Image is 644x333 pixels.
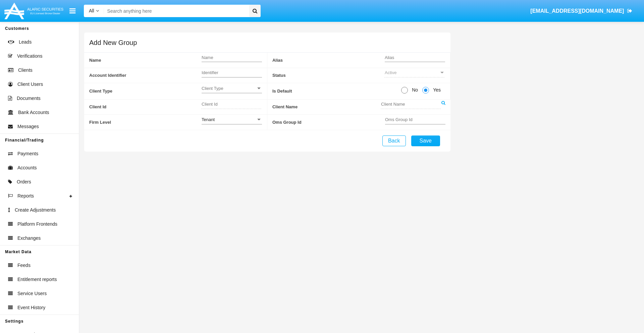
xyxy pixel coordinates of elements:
a: [EMAIL_ADDRESS][DOMAIN_NAME] [527,2,636,20]
span: Tenant [202,117,215,122]
span: Bank Accounts [18,109,49,116]
span: Payments [17,150,38,157]
span: Service Users [17,290,47,297]
span: Active [385,70,396,75]
input: Search [104,5,247,17]
span: Accounts [17,164,37,171]
span: Client Users [17,81,43,88]
span: No [408,87,420,94]
button: Back [382,135,406,146]
span: Client Type [89,83,202,99]
span: Create Adjustments [15,207,56,214]
a: All [84,7,104,14]
span: Event History [17,304,45,311]
button: Save [411,135,440,146]
span: Reports [17,192,34,200]
span: Verifications [17,53,42,60]
span: Yes [429,87,442,94]
span: Status [272,68,385,83]
span: Messages [17,123,39,130]
span: Client Name [272,100,381,115]
span: Firm Level [89,115,202,130]
span: Name [89,53,202,68]
span: Orders [17,178,31,185]
span: Client Id [89,100,202,115]
span: Entitlement reports [17,276,57,283]
span: Is Default [272,83,401,99]
span: Clients [18,67,33,74]
span: Leads [19,39,32,46]
span: Feeds [17,262,31,269]
span: [EMAIL_ADDRESS][DOMAIN_NAME] [530,8,624,14]
span: All [89,8,94,13]
span: Oms Group Id [272,115,385,130]
span: Client Type [202,86,256,91]
span: Platform Frontends [17,221,57,228]
span: Alias [272,53,385,68]
img: Logo image [3,1,64,21]
h5: Add New Group [89,40,137,45]
span: Account Identifier [89,68,202,83]
span: Exchanges [17,235,41,242]
span: Documents [17,95,41,102]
